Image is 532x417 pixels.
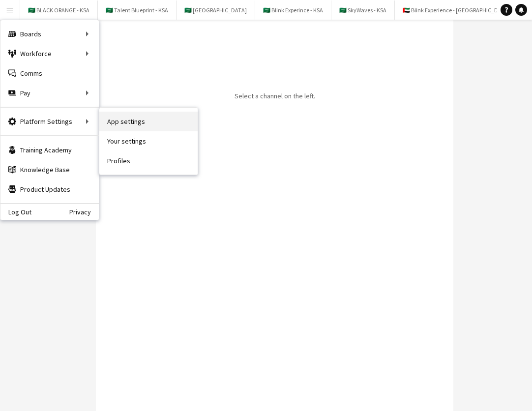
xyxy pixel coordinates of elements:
[312,22,532,417] iframe: Chat Widget
[395,0,518,20] button: 🇦🇪 Blink Experience - [GEOGRAPHIC_DATA]
[0,140,99,160] a: Training Academy
[0,179,99,199] a: Product Updates
[99,131,198,151] a: Your settings
[98,0,177,20] button: 🇸🇦 Talent Blueprint - KSA
[99,112,198,131] a: App settings
[0,44,99,63] div: Workforce
[255,0,331,20] button: 🇸🇦 Blink Experince - KSA
[177,0,255,20] button: 🇸🇦 [GEOGRAPHIC_DATA]
[69,208,99,216] a: Privacy
[0,160,99,179] a: Knowledge Base
[0,24,99,44] div: Boards
[20,0,98,20] button: 🇸🇦 BLACK ORANGE - KSA
[331,0,395,20] button: 🇸🇦 SkyWaves - KSA
[99,151,198,171] a: Profiles
[235,91,315,100] p: Select a channel on the left.
[0,63,99,83] a: Comms
[0,112,99,131] div: Platform Settings
[0,208,31,216] a: Log Out
[0,83,99,103] div: Pay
